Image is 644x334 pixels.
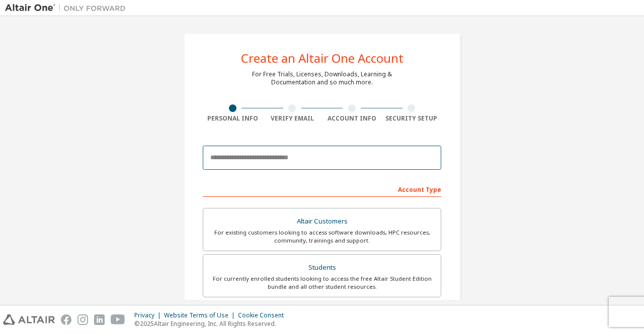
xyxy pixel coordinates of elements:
img: altair_logo.svg [3,314,55,325]
div: Cookie Consent [238,311,290,319]
div: For currently enrolled students looking to access the free Altair Student Edition bundle and all ... [209,275,435,291]
img: facebook.svg [61,314,71,325]
div: Privacy [134,311,164,319]
p: © 2025 Altair Engineering, Inc. All Rights Reserved. [134,319,290,328]
div: Personal Info [203,115,263,123]
div: Students [209,261,435,275]
div: Verify Email [263,115,323,123]
img: youtube.svg [111,314,125,325]
div: Account Info [322,115,382,123]
img: Altair One [5,3,131,13]
div: Altair Customers [209,214,435,229]
img: instagram.svg [77,314,88,325]
div: For existing customers looking to access software downloads, HPC resources, community, trainings ... [209,229,435,245]
div: Account Type [203,181,441,197]
div: Website Terms of Use [164,311,238,319]
div: Create an Altair One Account [241,52,404,64]
img: linkedin.svg [94,314,105,325]
div: Security Setup [382,115,442,123]
div: For Free Trials, Licenses, Downloads, Learning & Documentation and so much more. [252,70,392,86]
